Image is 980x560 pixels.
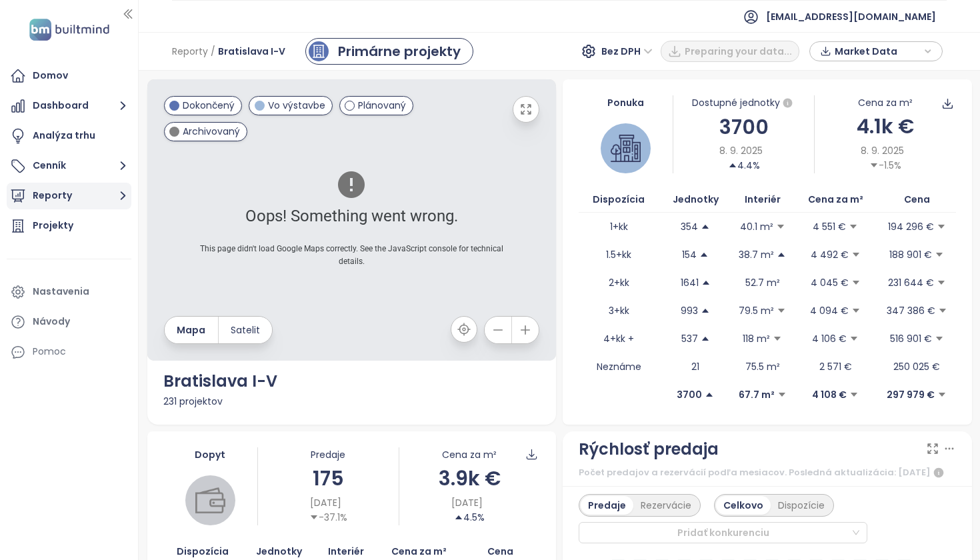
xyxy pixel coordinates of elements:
[835,41,921,61] span: Market Data
[937,390,947,399] span: caret-down
[849,222,858,231] span: caret-down
[937,278,946,287] span: caret-down
[258,447,399,462] div: Predaje
[7,153,131,179] button: Cenník
[579,465,956,481] div: Počet predajov a rezervácií podľa mesiacov. Posledná aktualizácia: [DATE]
[869,158,901,173] div: -1.5%
[777,390,787,399] span: caret-down
[579,187,659,213] th: Dispozícia
[699,250,709,259] span: caret-up
[309,513,319,522] span: caret-down
[681,331,698,346] p: 537
[268,98,325,113] span: Vo výstavbe
[812,387,847,402] p: 4 108 €
[7,309,131,335] a: Návody
[399,463,540,494] div: 3.9k €
[815,111,955,142] div: 4.1k €
[771,496,832,515] div: Dispozície
[258,463,399,494] div: 175
[611,133,641,163] img: house
[579,269,659,297] td: 2+kk
[849,334,859,343] span: caret-down
[812,331,847,346] p: 4 106 €
[195,485,225,515] img: wallet
[7,63,131,89] a: Domov
[7,339,131,365] div: Pomoc
[305,38,473,65] a: primary
[878,187,956,213] th: Cena
[705,390,714,399] span: caret-up
[661,41,799,62] button: Preparing your data...
[183,98,235,113] span: Dokončený
[851,278,861,287] span: caret-down
[25,16,113,43] img: logo
[888,219,934,234] p: 194 296 €
[819,359,852,374] p: 2 571 €
[777,250,786,259] span: caret-up
[633,496,699,515] div: Rezervácie
[579,353,659,381] td: Neznáme
[716,496,771,515] div: Celkovo
[183,124,240,139] span: Archivovaný
[811,247,849,262] p: 4 492 €
[849,390,859,399] span: caret-down
[338,41,461,61] div: Primárne projekty
[231,323,260,337] span: Satelit
[685,44,792,59] span: Preparing your data...
[732,187,793,213] th: Interiér
[581,496,633,515] div: Predaje
[935,334,944,343] span: caret-down
[766,1,936,33] span: [EMAIL_ADDRESS][DOMAIN_NAME]
[163,394,541,409] div: 231 projektov
[861,143,904,158] span: 8. 9. 2025
[7,93,131,119] button: Dashboard
[810,303,849,318] p: 4 094 €
[33,67,68,84] div: Domov
[890,331,932,346] p: 516 901 €
[851,250,861,259] span: caret-down
[793,187,878,213] th: Cena za m²
[938,306,947,315] span: caret-down
[691,359,699,374] p: 21
[887,387,935,402] p: 297 979 €
[681,219,698,234] p: 354
[601,41,653,61] span: Bez DPH
[740,219,773,234] p: 40.1 m²
[673,111,814,143] div: 3700
[454,513,463,522] span: caret-up
[579,297,659,325] td: 3+kk
[773,334,782,343] span: caret-down
[165,317,218,343] button: Mapa
[177,323,205,337] span: Mapa
[7,183,131,209] button: Reporty
[681,275,699,290] p: 1641
[219,317,272,343] button: Satelit
[191,243,512,268] div: This page didn't load Google Maps correctly. See the JavaScript console for technical details.
[163,369,541,394] div: Bratislava I-V
[813,219,846,234] p: 4 551 €
[889,247,932,262] p: 188 901 €
[777,306,786,315] span: caret-down
[33,217,73,234] div: Projekty
[33,343,66,360] div: Pomoc
[811,275,849,290] p: 4 045 €
[888,275,934,290] p: 231 644 €
[701,278,711,287] span: caret-up
[728,161,737,170] span: caret-up
[681,303,698,318] p: 993
[719,143,763,158] span: 8. 9. 2025
[673,95,814,111] div: Dostupné jednotky
[701,222,710,231] span: caret-up
[33,283,89,300] div: Nastavenia
[677,387,702,402] p: 3700
[579,95,673,110] div: Ponuka
[33,127,95,144] div: Analýza trhu
[701,334,710,343] span: caret-up
[935,250,944,259] span: caret-down
[579,437,719,462] div: Rýchlosť predaja
[682,247,697,262] p: 154
[7,213,131,239] a: Projekty
[745,275,780,290] p: 52.7 m²
[191,204,512,229] div: Oops! Something went wrong.
[937,222,946,231] span: caret-down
